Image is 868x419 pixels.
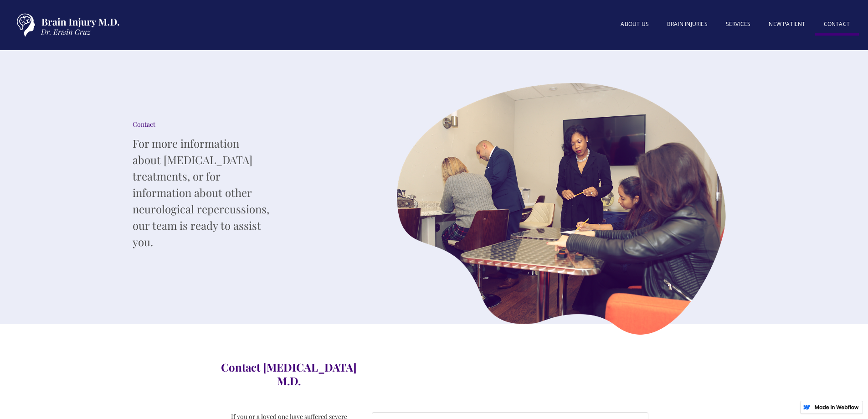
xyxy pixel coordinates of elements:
a: SERVICES [717,15,760,33]
a: BRAIN INJURIES [658,15,717,33]
a: home [9,9,123,41]
h3: Contact [MEDICAL_DATA] M.D. [220,360,358,388]
div: Contact [133,120,269,129]
img: Made in Webflow [814,405,859,409]
a: About US [611,15,658,33]
a: Contact [815,15,859,36]
a: New patient [760,15,814,33]
p: For more information about [MEDICAL_DATA] treatments, or for information about other neurological... [133,135,269,250]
